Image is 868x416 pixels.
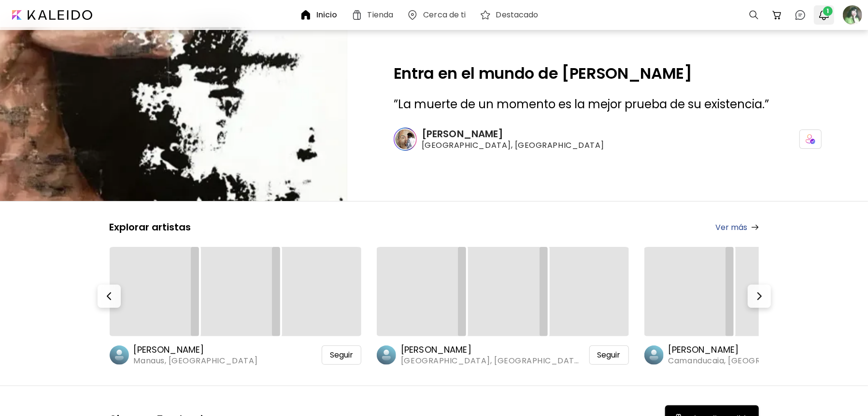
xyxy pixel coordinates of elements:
h6: Tienda [368,11,394,19]
div: Seguir [322,345,361,365]
a: [PERSON_NAME][GEOGRAPHIC_DATA], [GEOGRAPHIC_DATA]Seguir [377,245,629,366]
img: Prev-button [103,290,115,302]
div: Seguir [589,345,629,365]
img: Next-button [754,290,765,302]
a: Cerca de ti [407,9,470,21]
h3: ” ” [394,97,822,112]
span: 1 [823,6,833,16]
h6: Inicio [316,11,338,19]
img: bellIcon [818,9,830,21]
h6: [PERSON_NAME] [422,128,604,140]
span: [GEOGRAPHIC_DATA], [GEOGRAPHIC_DATA] [401,356,582,366]
span: [GEOGRAPHIC_DATA], [GEOGRAPHIC_DATA] [422,140,604,151]
h6: [PERSON_NAME] [401,344,582,356]
span: Seguir [598,350,621,360]
h6: Destacado [496,11,539,19]
span: La muerte de un momento es la mejor prueba de su existencia. [398,96,765,112]
h6: Cerca de ti [423,11,466,19]
a: Destacado [480,9,542,21]
img: icon [806,134,815,144]
h5: Explorar artistas [110,221,191,233]
button: Prev-button [98,285,121,308]
button: bellIcon1 [816,7,832,23]
h6: [PERSON_NAME] [669,344,818,356]
img: chatIcon [795,9,806,21]
a: Ver más [716,221,759,233]
span: Manaus, [GEOGRAPHIC_DATA] [134,356,258,366]
span: Camanducaia, [GEOGRAPHIC_DATA] [669,356,818,366]
a: Inicio [300,9,342,21]
h2: Entra en el mundo de [PERSON_NAME] [394,66,822,81]
h6: [PERSON_NAME] [134,344,258,356]
a: Tienda [351,9,398,21]
img: cart [771,9,783,21]
a: [PERSON_NAME]Manaus, [GEOGRAPHIC_DATA]Seguir [110,245,362,366]
img: arrow-right [752,225,759,230]
button: Next-button [748,285,771,308]
span: Seguir [330,350,353,360]
a: [PERSON_NAME][GEOGRAPHIC_DATA], [GEOGRAPHIC_DATA]icon [394,128,822,151]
